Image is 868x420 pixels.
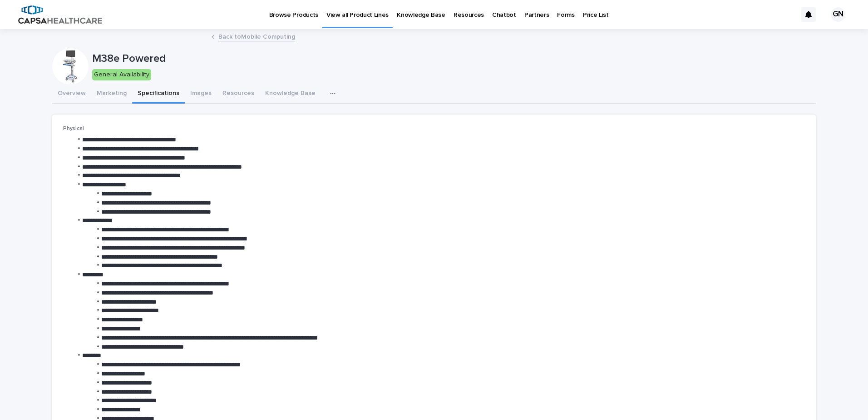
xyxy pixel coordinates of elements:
img: B5p4sRfuTuC72oLToeu7 [18,5,102,24]
div: General Availability [92,69,151,80]
button: Images [185,85,217,104]
button: Marketing [91,85,132,104]
div: GN [831,7,845,22]
button: Overview [52,85,91,104]
span: Physical [63,126,84,131]
button: Resources [217,85,260,104]
p: M38e Powered [92,52,813,65]
button: Specifications [132,85,185,104]
a: Back toMobile Computing [218,31,295,41]
button: Knowledge Base [260,85,321,104]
